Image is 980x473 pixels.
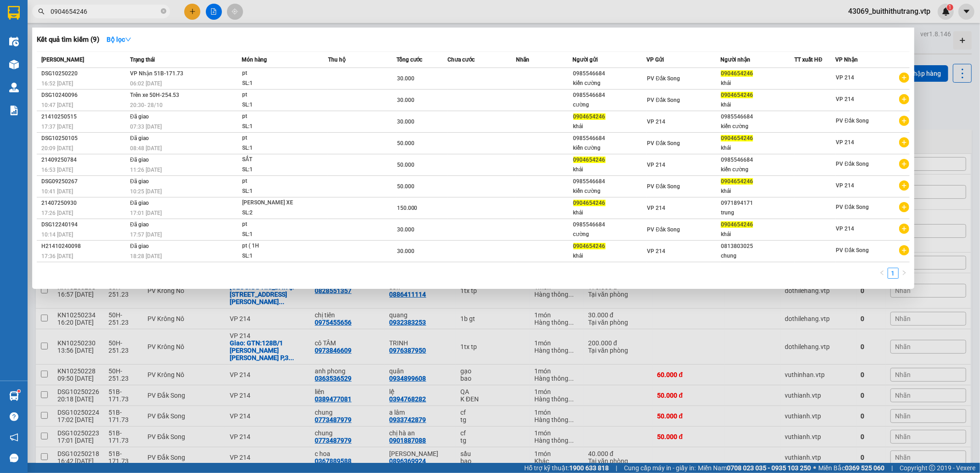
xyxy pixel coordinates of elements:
span: VP Nhận 51B-171.73 [130,70,183,77]
span: Nhãn [516,56,529,63]
span: 30.000 [397,248,414,254]
div: khải [721,143,794,153]
img: warehouse-icon [9,83,19,92]
div: khải [573,122,646,131]
span: plus-circle [899,73,909,83]
span: left [879,270,885,276]
span: plus-circle [899,116,909,126]
span: 06:02 [DATE] [130,80,162,87]
span: 16:53 [DATE] [41,167,73,173]
span: plus-circle [899,245,909,255]
div: khải [573,251,646,261]
button: Bộ lọcdown [99,32,139,47]
span: 50.000 [397,183,414,190]
span: Trên xe 50H-254.53 [130,92,179,98]
span: VP 214 [836,182,855,189]
span: 17:26 [DATE] [41,210,73,216]
span: VP 214 [836,74,855,81]
span: 08:48 [DATE] [130,145,162,152]
span: 10:25 [DATE] [130,188,162,195]
div: pt [242,90,311,100]
span: PV Đắk Song [647,226,680,233]
span: down [125,36,131,43]
span: 30.000 [397,97,414,103]
span: 10:41 [DATE] [41,188,73,195]
span: PV Đắk Song [647,97,680,103]
div: SL: 1 [242,230,311,240]
div: H21410240098 [41,242,127,251]
span: 0904654246 [573,113,606,120]
div: kiến cường [573,143,646,153]
span: PV Đắk Song [836,161,869,167]
button: left [877,268,888,279]
h3: Kết quả tìm kiếm ( 9 ) [37,35,99,45]
div: 21410250515 [41,112,127,122]
input: Tìm tên, số ĐT hoặc mã đơn [51,6,159,17]
li: Previous Page [877,268,888,279]
div: 0985546684 [721,112,794,122]
span: 17:36 [DATE] [41,253,73,259]
span: 0904654246 [573,243,606,249]
div: SL: 1 [242,251,311,261]
span: PV Đắk Song [836,204,869,210]
span: 0904654246 [721,178,753,185]
div: SL: 1 [242,186,311,197]
div: kiến cường [573,79,646,88]
span: VP Nhận [836,56,858,63]
span: Đã giao [130,113,149,120]
span: Trạng thái [130,56,155,63]
span: VP Gửi [647,56,664,63]
span: 16:52 [DATE] [41,80,73,87]
div: SL: 1 [242,165,311,175]
span: plus-circle [899,137,909,147]
span: VP 214 [647,205,666,211]
li: 1 [888,268,899,279]
span: Đã giao [130,221,149,228]
div: DSG10250220 [41,69,127,79]
span: PV Đắk Song [647,140,680,146]
div: khải [721,100,794,110]
a: 1 [888,268,898,278]
div: khải [721,79,794,88]
div: pt [242,176,311,186]
div: pt [242,112,311,122]
span: TT xuất HĐ [794,56,822,63]
span: 0904654246 [721,92,753,98]
div: SL: 1 [242,100,311,110]
span: right [901,270,907,276]
span: 50.000 [397,162,414,168]
div: kiến cường [721,165,794,175]
span: 17:01 [DATE] [130,210,162,216]
span: Tổng cước [397,56,423,63]
div: khải [721,230,794,239]
span: 10:14 [DATE] [41,231,73,238]
li: Next Page [899,268,910,279]
span: plus-circle [899,224,909,234]
div: cường [573,230,646,239]
div: DSG10240096 [41,90,127,100]
div: DSG10250105 [41,134,127,143]
div: khải [721,186,794,196]
span: 11:26 [DATE] [130,167,162,173]
span: Món hàng [242,56,267,63]
span: plus-circle [899,159,909,169]
span: 150.000 [397,205,418,211]
div: 0985546684 [721,155,794,165]
img: warehouse-icon [9,391,19,401]
div: pt [242,68,311,79]
span: Đã giao [130,200,149,206]
div: 21409250784 [41,155,127,165]
span: PV Đắk Song [647,183,680,190]
span: Đã giao [130,157,149,163]
div: 0985546684 [573,220,646,230]
span: close-circle [161,7,166,16]
span: VP 214 [647,118,666,125]
div: SẮT [242,155,311,165]
div: DSG09250267 [41,177,127,186]
div: SL: 1 [242,143,311,153]
span: 10:47 [DATE] [41,102,73,108]
span: notification [10,433,18,442]
span: 20:30 - 28/10 [130,102,163,108]
span: PV Đắk Song [647,75,680,82]
div: cường [573,100,646,110]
